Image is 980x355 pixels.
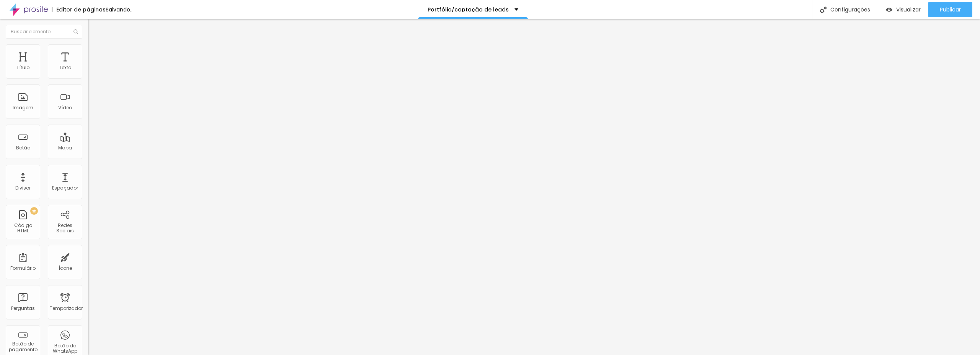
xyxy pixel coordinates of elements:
iframe: Editor [88,19,980,355]
font: Mapa [58,144,72,151]
button: Visualizar [878,2,928,17]
font: Perguntas [11,305,35,311]
font: Botão do WhatsApp [53,342,77,354]
font: Botão de pagamento [9,340,38,352]
font: Título [16,64,29,71]
img: Ícone [820,6,826,13]
div: Salvando... [106,7,134,12]
font: Imagem [13,104,33,111]
font: Texto [59,64,71,71]
font: Publicar [940,6,961,13]
font: Redes Sociais [56,222,74,234]
font: Botão [16,144,30,151]
font: Visualizar [896,6,921,13]
font: Formulário [10,265,36,271]
input: Buscar elemento [6,25,82,39]
font: Editor de páginas [56,6,106,13]
img: Ícone [73,29,78,34]
font: Configurações [830,6,870,13]
img: view-1.svg [886,6,892,13]
font: Temporizador [50,305,83,311]
font: Código HTML [14,222,32,234]
font: Vídeo [58,104,72,111]
font: Portfólio/captação de leads [428,6,509,13]
font: Divisor [15,185,31,191]
button: Publicar [928,2,972,17]
font: Espaçador [52,185,78,191]
font: Ícone [59,265,72,271]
